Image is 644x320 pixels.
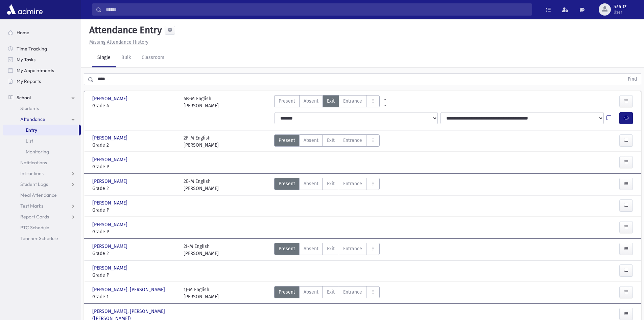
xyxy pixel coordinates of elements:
[3,103,81,114] a: Students
[92,221,129,228] span: [PERSON_NAME]
[92,102,177,109] span: Grade 4
[116,48,136,67] a: Bulk
[3,27,81,38] a: Home
[279,289,295,296] span: Present
[274,243,380,257] div: AttTypes
[20,159,47,166] span: Notifications
[274,286,380,300] div: AttTypes
[20,116,45,122] span: Attendance
[3,146,81,157] a: Monitoring
[327,180,335,187] span: Exit
[20,235,58,241] span: Teacher Schedule
[26,127,37,133] span: Entry
[3,65,81,76] a: My Appointments
[92,134,129,142] span: [PERSON_NAME]
[184,243,219,257] div: 2I-M English [PERSON_NAME]
[327,98,335,105] span: Exit
[3,157,81,168] a: Notifications
[614,4,626,9] span: Ssaltz
[20,105,39,111] span: Students
[3,211,81,222] a: Report Cards
[274,95,380,109] div: AttTypes
[184,95,219,109] div: 4B-M English [PERSON_NAME]
[102,3,532,16] input: Search
[3,43,81,54] a: Time Tracking
[17,29,29,36] span: Home
[343,180,362,187] span: Entrance
[92,95,129,102] span: [PERSON_NAME]
[17,57,35,63] span: My Tasks
[304,289,318,296] span: Absent
[3,179,81,190] a: Student Logs
[5,3,44,16] img: AdmirePro
[17,78,41,84] span: My Reports
[327,245,335,252] span: Exit
[624,73,641,85] button: Find
[20,203,43,209] span: Test Marks
[20,225,49,231] span: PTC Schedule
[92,163,177,170] span: Grade P
[92,264,129,272] span: [PERSON_NAME]
[614,9,626,15] span: User
[343,289,362,296] span: Entrance
[3,190,81,200] a: Meal Attendance
[3,54,81,65] a: My Tasks
[20,170,44,176] span: Infractions
[87,24,162,36] h5: Attendance Entry
[92,178,129,185] span: [PERSON_NAME]
[279,245,295,252] span: Present
[274,134,380,149] div: AttTypes
[3,200,81,211] a: Test Marks
[92,286,166,293] span: [PERSON_NAME], [PERSON_NAME]
[17,94,31,101] span: School
[26,138,33,144] span: List
[17,46,47,52] span: Time Tracking
[3,125,79,135] a: Entry
[92,250,177,257] span: Grade 2
[304,98,318,105] span: Absent
[92,293,177,300] span: Grade 1
[343,137,362,144] span: Entrance
[20,192,57,198] span: Meal Attendance
[17,67,54,73] span: My Appointments
[3,92,81,103] a: School
[274,178,380,192] div: AttTypes
[184,286,219,300] div: 1J-M English [PERSON_NAME]
[279,98,295,105] span: Present
[92,48,116,67] a: Single
[3,76,81,87] a: My Reports
[89,39,148,45] u: Missing Attendance History
[92,142,177,149] span: Grade 2
[20,181,48,187] span: Student Logs
[87,39,148,45] a: Missing Attendance History
[343,245,362,252] span: Entrance
[92,228,177,235] span: Grade P
[20,214,49,220] span: Report Cards
[304,245,318,252] span: Absent
[327,137,335,144] span: Exit
[279,180,295,187] span: Present
[3,168,81,179] a: Infractions
[3,222,81,233] a: PTC Schedule
[92,199,129,207] span: [PERSON_NAME]
[279,137,295,144] span: Present
[343,98,362,105] span: Entrance
[3,135,81,146] a: List
[304,137,318,144] span: Absent
[304,180,318,187] span: Absent
[184,134,219,149] div: 2F-M English [PERSON_NAME]
[3,233,81,244] a: Teacher Schedule
[184,178,219,192] div: 2E-M English [PERSON_NAME]
[92,243,129,250] span: [PERSON_NAME]
[136,48,170,67] a: Classroom
[26,149,49,155] span: Monitoring
[3,114,81,125] a: Attendance
[92,207,177,214] span: Grade P
[92,272,177,279] span: Grade P
[92,156,129,163] span: [PERSON_NAME]
[92,185,177,192] span: Grade 2
[327,289,335,296] span: Exit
